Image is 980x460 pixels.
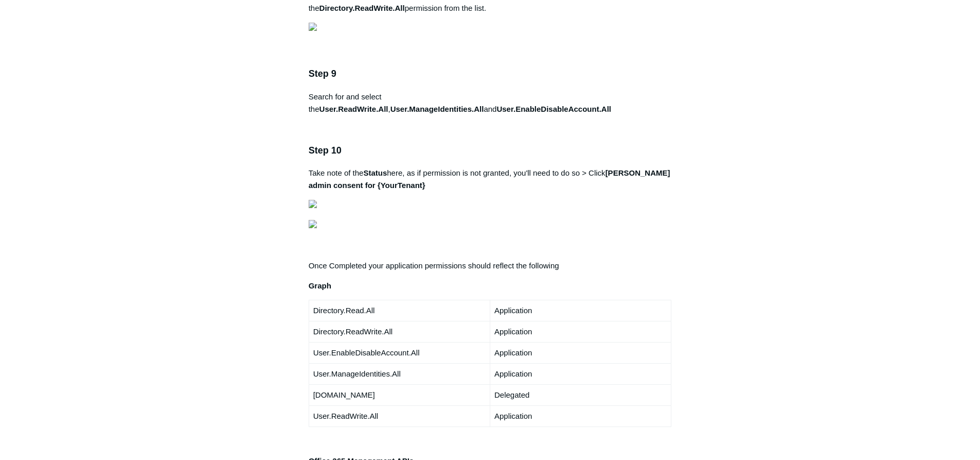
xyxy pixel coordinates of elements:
[490,385,671,406] td: Delegated
[309,200,317,208] img: 28065698722835
[309,406,490,427] td: User.ReadWrite.All
[309,66,672,81] h3: Step 9
[496,105,611,113] strong: User.EnableDisableAccount.All
[309,143,672,158] h3: Step 10
[490,343,671,364] td: Application
[309,23,317,31] img: 28065668144659
[309,220,317,228] img: 28066014540947
[388,105,612,113] span: , and
[309,260,672,272] p: Once Completed your application permissions should reflect the following
[490,364,671,385] td: Application
[309,300,490,321] td: Directory.Read.All
[390,105,484,113] strong: User.ManageIdentities.All
[490,300,671,321] td: Application
[309,321,490,343] td: Directory.ReadWrite.All
[490,321,671,343] td: Application
[309,281,331,290] strong: Graph
[490,406,671,427] td: Application
[309,91,672,115] p: Search for and select the
[319,105,388,113] strong: User.ReadWrite.All
[319,4,405,12] strong: Directory.ReadWrite.All
[309,385,490,406] td: [DOMAIN_NAME]
[363,168,387,177] strong: Status
[309,167,672,192] p: Take note of the here, as if permission is not granted, you'll need to do so > Click
[309,364,490,385] td: User.ManageIdentities.All
[309,343,490,364] td: User.EnableDisableAccount.All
